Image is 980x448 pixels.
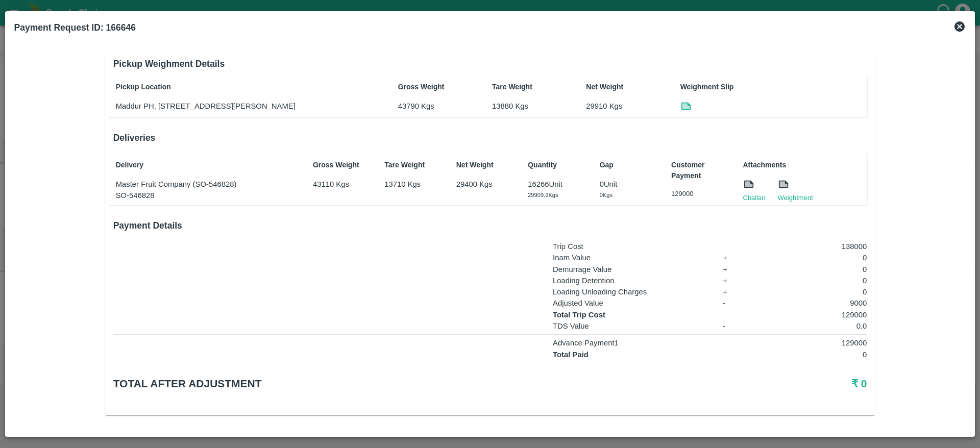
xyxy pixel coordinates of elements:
span: 29909.9 Kgs [528,192,558,198]
p: TDS Value [553,320,710,332]
h6: Pickup Weighment Details [113,57,867,71]
p: Customer Payment [671,160,730,181]
p: Gross Weight [313,160,372,170]
p: 129000 [762,309,867,320]
h6: Deliveries [113,131,867,145]
p: + [723,275,749,286]
p: Delivery [116,160,300,170]
p: 0 [762,252,867,263]
h6: Payment Details [113,218,867,233]
h5: Total after adjustment [113,377,616,391]
a: Challan [743,193,766,203]
p: Demurrage Value [553,264,710,275]
span: 0 Kgs [600,192,612,198]
p: Net Weight [586,82,645,92]
p: Pickup Location [116,82,363,92]
p: Loading Detention [553,275,710,286]
p: Advance Payment 1 [553,337,710,349]
p: 43110 Kgs [313,179,372,190]
p: SO-546828 [116,190,300,201]
p: Trip Cost [553,241,710,252]
p: Loading Unloading Charges [553,286,710,297]
p: + [723,264,749,275]
p: Inam Value [553,252,710,263]
p: 0 [762,349,867,360]
p: Attachments [743,160,865,170]
p: Master Fruit Company (SO-546828) [116,179,300,190]
p: 13880 Kgs [492,101,551,112]
p: 29400 Kgs [456,179,515,190]
p: Tare Weight [384,160,443,170]
p: 0.0 [762,320,867,332]
p: 0 [762,286,867,297]
p: Gap [600,160,658,170]
p: 29910 Kgs [586,101,645,112]
p: 0 [762,264,867,275]
p: 13710 Kgs [384,179,443,190]
p: Gross Weight [398,82,457,92]
p: 9000 [762,297,867,309]
p: + [723,286,749,297]
p: 129000 [762,337,867,349]
p: Maddur PH, [STREET_ADDRESS][PERSON_NAME] [116,101,363,112]
p: Net Weight [456,160,515,170]
p: Adjusted Value [553,297,710,309]
a: Weightment [778,193,813,203]
p: + [723,252,749,263]
strong: Total Paid [553,351,589,359]
p: 0 Unit [600,179,658,190]
p: Tare Weight [492,82,551,92]
p: 138000 [762,241,867,252]
p: 129000 [671,189,730,199]
p: Weighment Slip [680,82,865,92]
p: 16266 Unit [528,179,586,190]
p: 43790 Kgs [398,101,457,112]
p: - [723,297,749,309]
p: Quantity [528,160,586,170]
p: 0 [762,275,867,286]
h5: ₹ 0 [616,377,867,391]
strong: Total Trip Cost [553,311,605,319]
p: - [723,320,749,332]
b: Payment Request ID: 166646 [14,22,136,33]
